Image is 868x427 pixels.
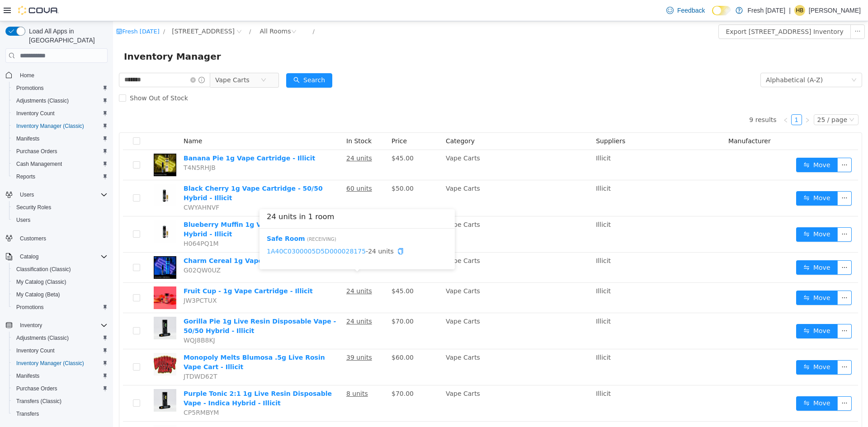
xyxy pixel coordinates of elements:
[13,371,43,381] a: Manifests
[16,148,57,155] span: Purchase Orders
[16,251,42,262] button: Catalog
[11,28,113,42] span: Inventory Manager
[483,116,512,123] span: Suppliers
[16,320,46,331] button: Inventory
[13,264,75,275] a: Classification (Classic)
[13,146,61,157] a: Purchase Orders
[9,344,111,357] button: Inventory Count
[233,116,259,123] span: In Stock
[25,27,108,45] span: Load All Apps in [GEOGRAPHIC_DATA]
[20,253,38,260] span: Catalog
[9,107,111,120] button: Inventory Count
[233,369,255,376] u: 8 units
[9,201,111,214] button: Security Roles
[329,159,479,195] td: Vape Carts
[724,339,739,353] button: icon: ellipsis
[724,170,739,184] button: icon: ellipsis
[13,264,108,275] span: Classification (Classic)
[77,56,83,61] i: icon: close-circle
[71,405,212,422] a: Sour Apple 1g Vape Cartridge - Hybrid - Illicit
[329,328,479,364] td: Vape Carts
[16,347,55,354] span: Inventory Count
[9,263,111,276] button: Classification (Classic)
[13,133,43,144] a: Manifests
[724,136,739,151] button: icon: ellipsis
[329,292,479,328] td: Vape Carts
[13,121,108,131] span: Inventory Manager (Classic)
[683,206,725,221] button: icon: swapMove
[173,52,219,66] button: icon: searchSearch
[13,108,58,119] a: Inventory Count
[16,410,39,418] span: Transfers
[278,164,301,171] span: $50.00
[13,73,79,80] span: Show Out of Stock
[41,235,63,258] img: Charm Cereal 1g Vape Cartridge - Illicit hero shot
[483,133,498,141] span: Illicit
[13,358,108,369] span: Inventory Manager (Classic)
[16,291,60,298] span: My Catalog (Beta)
[13,277,70,287] a: My Catalog (Classic)
[483,200,498,207] span: Illicit
[59,5,122,15] span: 1407 Cinnamon Hill Lane
[13,159,66,169] a: Cash Management
[2,232,111,245] button: Customers
[483,164,498,171] span: Illicit
[71,388,106,395] span: CP5RMBYM
[16,266,71,273] span: Classification (Classic)
[154,190,335,202] h3: 24 units in 1 room
[9,357,111,370] button: Inventory Manager (Classic)
[13,171,108,182] span: Reports
[20,72,34,79] span: Home
[2,188,111,201] button: Users
[13,371,108,381] span: Manifests
[483,333,498,340] span: Illicit
[329,262,479,292] td: Vape Carts
[615,116,658,123] span: Manufacturer
[71,200,202,216] a: Blueberry Muffin 1g Vape Cartridge - Hybrid - Illicit
[16,360,84,367] span: Inventory Manager (Classic)
[16,204,51,211] span: Security Roles
[3,7,9,13] i: icon: shop
[71,333,212,349] a: Monopoly Melts Blumosa .5g Live Rosin Vape Cart - Illicit
[13,396,65,407] a: Transfers (Classic)
[13,277,108,287] span: My Catalog (Classic)
[13,83,47,94] a: Promotions
[483,236,498,243] span: Illicit
[13,289,108,300] span: My Catalog (Beta)
[20,235,46,242] span: Customers
[683,339,725,353] button: icon: swapMove
[677,6,705,15] span: Feedback
[278,266,301,273] span: $45.00
[13,202,55,213] a: Security Roles
[9,145,111,158] button: Purchase Orders
[329,231,479,262] td: Vape Carts
[9,120,111,132] button: Inventory Manager (Classic)
[154,214,192,221] a: Safe Room
[16,233,108,244] span: Customers
[16,304,44,311] span: Promotions
[738,56,744,62] i: icon: down
[16,372,39,380] span: Manifests
[85,56,92,62] i: icon: info-circle
[9,214,111,226] button: Users
[278,405,301,412] span: $45.00
[683,303,725,317] button: icon: swapMove
[71,369,219,385] a: Purple Tonic 2:1 1g Live Resin Disposable Vape - Indica Hybrid - Illicit
[13,383,61,394] a: Purchase Orders
[278,116,294,123] span: Price
[16,320,108,331] span: Inventory
[653,52,710,66] div: Alphabetical (A-Z)
[154,225,335,235] span: - 24 units
[789,5,791,16] p: |
[794,5,805,16] div: Harley Bialczyk
[605,3,737,18] button: Export [STREET_ADDRESS] Inventory
[278,133,301,141] span: $45.00
[16,135,39,142] span: Manifests
[199,7,201,14] span: /
[13,95,108,106] span: Adjustments (Classic)
[13,215,34,225] a: Users
[136,7,138,14] span: /
[670,96,675,102] i: icon: left
[194,215,223,221] span: ( Receiving )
